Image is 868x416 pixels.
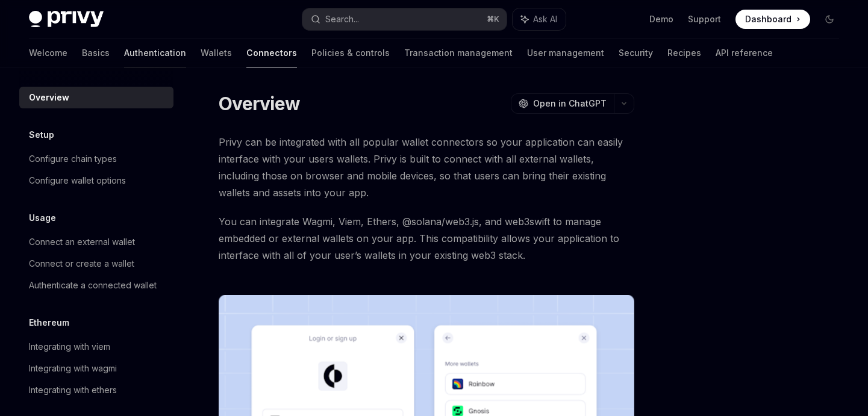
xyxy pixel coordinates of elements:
a: Welcome [29,39,67,67]
div: Integrating with wagmi [29,361,117,376]
a: Support [688,13,721,25]
div: Integrating with viem [29,340,110,354]
h5: Ethereum [29,315,69,330]
a: User management [527,39,604,67]
div: Configure wallet options [29,173,126,188]
a: API reference [716,39,773,67]
img: dark logo [29,11,104,28]
h5: Setup [29,128,54,142]
a: Connect or create a wallet [19,253,173,275]
div: Overview [29,90,69,105]
h5: Usage [29,211,56,225]
a: Wallets [201,39,232,67]
a: Basics [82,39,110,67]
div: Search... [325,12,359,26]
a: Overview [19,87,173,108]
a: Policies & controls [311,39,390,67]
a: Authentication [124,39,186,67]
div: Integrating with ethers [29,383,117,397]
a: Integrating with viem [19,336,173,358]
a: Integrating with ethers [19,379,173,401]
button: Open in ChatGPT [511,93,614,114]
a: Recipes [667,39,701,67]
span: ⌘ K [487,14,499,24]
a: Connect an external wallet [19,231,173,253]
h1: Overview [219,93,300,114]
a: Dashboard [735,10,810,29]
button: Ask AI [513,8,566,30]
span: Open in ChatGPT [533,98,607,110]
a: Security [619,39,653,67]
div: Configure chain types [29,152,117,166]
div: Connect an external wallet [29,235,135,249]
a: Demo [649,13,673,25]
div: Connect or create a wallet [29,256,134,271]
a: Transaction management [404,39,513,67]
button: Search...⌘K [302,8,507,30]
a: Integrating with wagmi [19,358,173,379]
a: Configure wallet options [19,170,173,191]
button: Toggle dark mode [820,10,839,29]
a: Configure chain types [19,148,173,170]
a: Connectors [246,39,297,67]
a: Authenticate a connected wallet [19,275,173,296]
div: Authenticate a connected wallet [29,278,157,293]
span: You can integrate Wagmi, Viem, Ethers, @solana/web3.js, and web3swift to manage embedded or exter... [219,213,634,264]
span: Dashboard [745,13,792,25]
span: Ask AI [533,13,557,25]
span: Privy can be integrated with all popular wallet connectors so your application can easily interfa... [219,134,634,201]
